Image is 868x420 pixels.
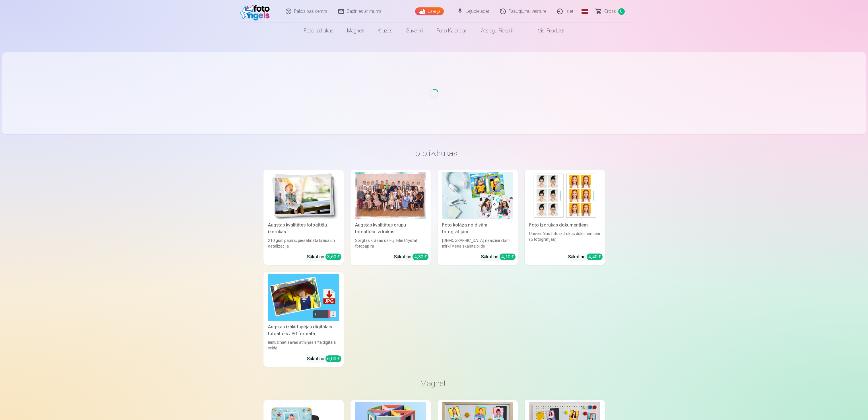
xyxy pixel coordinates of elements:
div: 4,40 € [587,254,603,260]
img: Augstas kvalitātes fotoattēlu izdrukas [268,172,339,219]
a: Magnēti [340,23,371,39]
div: Iemūžiniet savas atmiņas ērtā digitālā veidā [266,339,341,351]
a: Foto izdrukas dokumentiemFoto izdrukas dokumentiemUniversālas foto izdrukas dokumentiem (6 fotogr... [525,170,605,265]
span: Grozs [604,8,616,15]
div: 210 gsm papīrs, piesātināta krāsa un detalizācija [266,238,341,249]
img: Augstas izšķirtspējas digitālais fotoattēls JPG formātā [268,274,339,322]
div: Foto izdrukas dokumentiem [527,222,603,228]
div: [DEMOGRAPHIC_DATA] neaizmirstami mirkļi vienā skaistā bildē [440,238,516,249]
a: Galerija [415,7,444,15]
div: Sākot no [394,254,428,260]
div: Sākot no [307,254,341,260]
div: 4,30 € [413,254,428,260]
img: /fa1 [240,2,273,20]
a: Augstas kvalitātes fotoattēlu izdrukasAugstas kvalitātes fotoattēlu izdrukas210 gsm papīrs, piesā... [263,170,344,265]
div: Universālas foto izdrukas dokumentiem (6 fotogrāfijas) [527,231,603,249]
div: Augstas kvalitātes grupu fotoattēlu izdrukas [353,222,428,235]
div: Foto kolāža no divām fotogrāfijām [440,222,516,235]
div: Augstas kvalitātes fotoattēlu izdrukas [266,222,341,235]
a: Visi produkti [522,23,571,39]
img: Foto izdrukas dokumentiem [529,172,600,219]
a: Suvenīri [399,23,430,39]
div: Sākot no [307,355,341,362]
span: 0 [618,8,625,15]
img: Foto kolāža no divām fotogrāfijām [442,172,513,219]
div: 3,60 € [325,254,341,260]
a: Atslēgu piekariņi [474,23,522,39]
div: Spilgtas krāsas uz Fuji Film Crystal fotopapīra [353,238,428,249]
a: Augstas kvalitātes grupu fotoattēlu izdrukasSpilgtas krāsas uz Fuji Film Crystal fotopapīraSākot ... [351,170,431,265]
a: Foto kalendāri [430,23,474,39]
div: Augstas izšķirtspējas digitālais fotoattēls JPG formātā [266,324,341,337]
a: Foto izdrukas [297,23,340,39]
a: Foto kolāža no divām fotogrāfijāmFoto kolāža no divām fotogrāfijām[DEMOGRAPHIC_DATA] neaizmirstam... [438,170,518,265]
h3: Foto izdrukas [268,148,600,158]
div: Sākot no [481,254,516,260]
a: Augstas izšķirtspējas digitālais fotoattēls JPG formātāAugstas izšķirtspējas digitālais fotoattēl... [263,272,344,367]
div: 4,10 € [500,254,516,260]
div: 6,00 € [325,355,341,362]
a: Krūzes [371,23,399,39]
h3: Magnēti [268,378,600,388]
div: Sākot no [568,254,603,260]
